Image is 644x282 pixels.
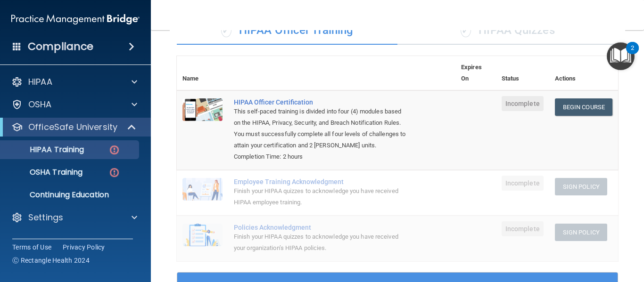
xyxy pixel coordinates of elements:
[502,221,544,236] span: Incomplete
[12,256,90,265] span: Ⓒ Rectangle Health 2024
[177,56,228,90] th: Name
[28,76,52,88] p: HIPAA
[455,56,496,90] th: Expires On
[221,23,231,37] span: ✓
[234,178,408,185] div: Employee Training Acknowledgment
[234,231,408,254] div: Finish your HIPAA quizzes to acknowledge you have received your organization’s HIPAA policies.
[502,176,544,191] span: Incomplete
[502,96,544,111] span: Incomplete
[28,212,63,223] p: Settings
[11,76,137,88] a: HIPAA
[63,242,105,252] a: Privacy Policy
[555,98,612,116] a: Begin Course
[108,167,120,178] img: danger-circle.6113f641.png
[12,242,51,252] a: Terms of Use
[6,168,83,177] p: OSHA Training
[11,212,137,223] a: Settings
[234,185,408,208] div: Finish your HIPAA quizzes to acknowledge you have received HIPAA employee training.
[397,16,618,45] div: HIPAA Quizzes
[177,16,397,45] div: HIPAA Officer Training
[607,42,635,70] button: Open Resource Center, 2 new notifications
[549,56,618,90] th: Actions
[555,224,607,241] button: Sign Policy
[28,99,52,110] p: OSHA
[555,178,607,195] button: Sign Policy
[234,98,408,106] a: HIPAA Officer Certification
[28,40,93,53] h4: Compliance
[28,121,117,133] p: OfficeSafe University
[6,190,135,200] p: Continuing Education
[234,151,408,162] div: Completion Time: 2 hours
[6,145,84,154] p: HIPAA Training
[234,224,408,231] div: Policies Acknowledgment
[234,106,408,151] div: This self-paced training is divided into four (4) modules based on the HIPAA, Privacy, Security, ...
[11,99,137,110] a: OSHA
[11,10,140,29] img: PMB logo
[631,48,634,60] div: 2
[461,23,471,37] span: ✓
[11,121,137,133] a: OfficeSafe University
[496,56,549,90] th: Status
[108,144,120,156] img: danger-circle.6113f641.png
